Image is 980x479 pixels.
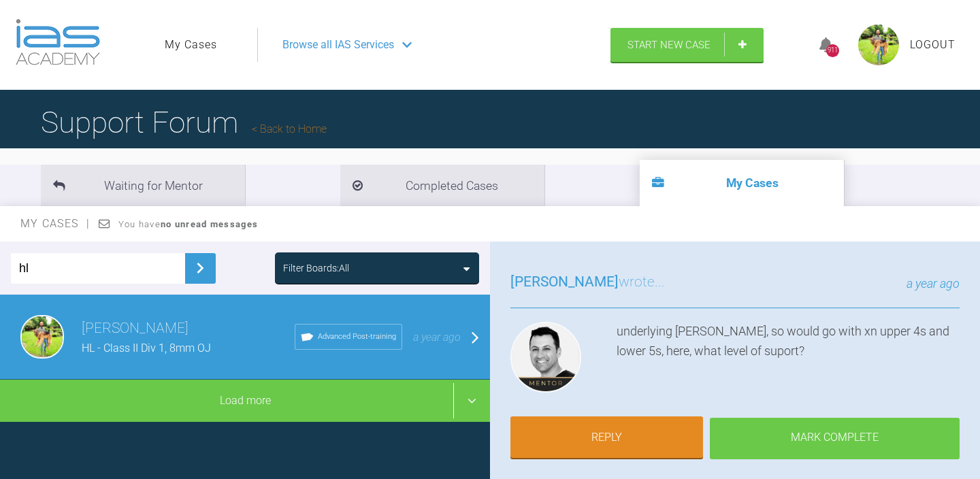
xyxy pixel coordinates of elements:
[11,253,185,284] input: Enter Case ID or Title
[710,418,960,460] div: Mark Complete
[283,261,349,276] div: Filter Boards: All
[826,44,839,57] div: 911
[510,274,619,290] span: [PERSON_NAME]
[617,322,960,398] div: underlying [PERSON_NAME], so would go with xn upper 4s and lower 5s, here, what level of suport?
[20,217,91,230] span: My Cases
[640,160,844,206] li: My Cases
[906,276,960,291] span: a year ago
[910,36,955,54] a: Logout
[82,317,295,340] h3: [PERSON_NAME]
[510,271,665,294] h3: wrote...
[189,257,211,279] img: chevronRight.28bd32b0.svg
[20,315,64,359] img: Dipak Parmar
[41,99,327,146] h1: Support Forum
[252,122,327,135] a: Back to Home
[340,165,544,206] li: Completed Cases
[610,28,764,62] a: Start New Case
[161,219,258,229] strong: no unread messages
[16,19,100,65] img: logo-light.3e3ef733.png
[41,165,245,206] li: Waiting for Mentor
[413,331,461,344] span: a year ago
[82,342,211,354] span: HL - Class II Div 1, 8mm OJ
[510,322,581,393] img: Zaid Esmail
[627,39,710,51] span: Start New Case
[118,219,258,229] span: You have
[858,24,899,65] img: profile.png
[318,331,396,343] span: Advanced Post-training
[282,36,394,54] span: Browse all IAS Services
[165,36,217,54] a: My Cases
[510,416,703,459] a: Reply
